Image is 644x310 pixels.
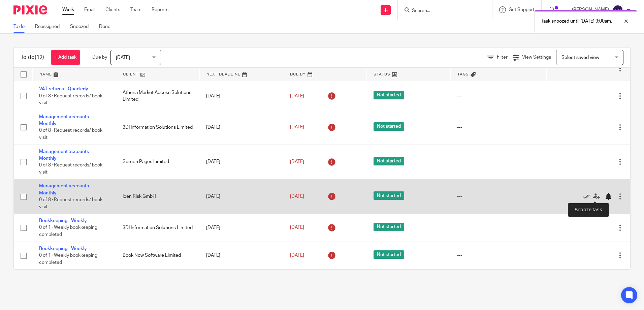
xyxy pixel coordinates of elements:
[39,128,102,140] span: 0 of 8 · Request records/ book visit
[152,6,168,13] a: Reports
[374,122,404,131] span: Not started
[21,54,44,61] h1: To do
[290,94,304,98] span: [DATE]
[612,5,623,15] img: svg%3E
[374,223,404,231] span: Not started
[39,246,87,251] a: Bookkeeping - Weekly
[374,91,404,99] span: Not started
[116,110,199,145] td: 3DI Information Solutions Limited
[522,55,551,60] span: View Settings
[290,125,304,130] span: [DATE]
[116,242,199,269] td: Book Now Software Limited
[39,197,102,209] span: 0 of 8 · Request records/ book visit
[541,18,612,25] p: Task snoozed until [DATE] 9:00am.
[39,253,97,265] span: 0 of 1 · Weekly bookkeeping completed
[39,218,87,223] a: Bookkeeping - Weekly
[70,20,94,33] a: Snoozed
[116,214,199,242] td: 3DI Information Solutions Limited
[99,20,116,33] a: Done
[39,225,97,237] span: 0 of 1 · Weekly bookkeeping completed
[116,82,199,110] td: Athena Market Access Solutions Limited
[35,20,65,33] a: Reassigned
[457,224,540,231] div: ---
[35,55,44,60] span: (12)
[290,159,304,164] span: [DATE]
[39,149,92,161] a: Management accounts - Monthly
[374,157,404,165] span: Not started
[105,6,120,13] a: Clients
[457,93,540,99] div: ---
[62,6,74,13] a: Work
[116,179,199,214] td: Icen Risk GmbH
[561,55,599,60] span: Select saved view
[374,191,404,200] span: Not started
[199,214,283,242] td: [DATE]
[92,54,107,61] p: Due by
[84,6,95,13] a: Email
[51,50,80,65] a: + Add task
[457,72,469,76] span: Tags
[457,158,540,165] div: ---
[290,253,304,258] span: [DATE]
[199,145,283,179] td: [DATE]
[39,87,88,91] a: VAT returns - Quarterly
[13,5,47,14] img: Pixie
[374,250,404,259] span: Not started
[290,194,304,199] span: [DATE]
[199,242,283,269] td: [DATE]
[39,163,102,175] span: 0 of 8 · Request records/ book visit
[39,94,102,105] span: 0 of 8 · Request records/ book visit
[199,110,283,145] td: [DATE]
[199,179,283,214] td: [DATE]
[457,252,540,259] div: ---
[199,82,283,110] td: [DATE]
[583,193,593,200] a: Mark as done
[457,193,540,200] div: ---
[130,6,141,13] a: Team
[457,124,540,131] div: ---
[39,115,92,126] a: Management accounts - Monthly
[497,55,508,60] span: Filter
[13,20,30,33] a: To do
[116,145,199,179] td: Screen Pages Limited
[116,55,130,60] span: [DATE]
[290,225,304,230] span: [DATE]
[39,184,92,195] a: Management accounts - Monthly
